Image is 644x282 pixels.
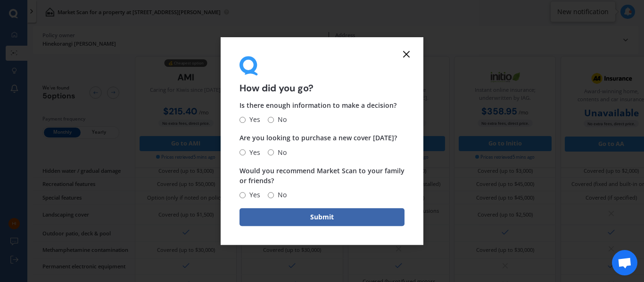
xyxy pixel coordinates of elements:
div: How did you go? [239,56,405,93]
input: Yes [239,117,246,123]
input: Yes [239,192,246,198]
input: No [268,149,274,155]
input: No [268,117,274,123]
span: Would you recommend Market Scan to your family or friends? [239,166,405,185]
div: Open chat [612,250,637,275]
span: Yes [246,147,260,158]
span: Yes [246,114,260,126]
input: Yes [239,149,246,155]
button: Submit [239,208,405,226]
span: Are you looking to purchase a new cover [DATE]? [239,134,397,143]
span: No [274,147,287,158]
span: Yes [246,189,260,201]
input: No [268,192,274,198]
span: No [274,114,287,126]
span: Is there enough information to make a decision? [239,101,396,110]
span: No [274,189,287,201]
